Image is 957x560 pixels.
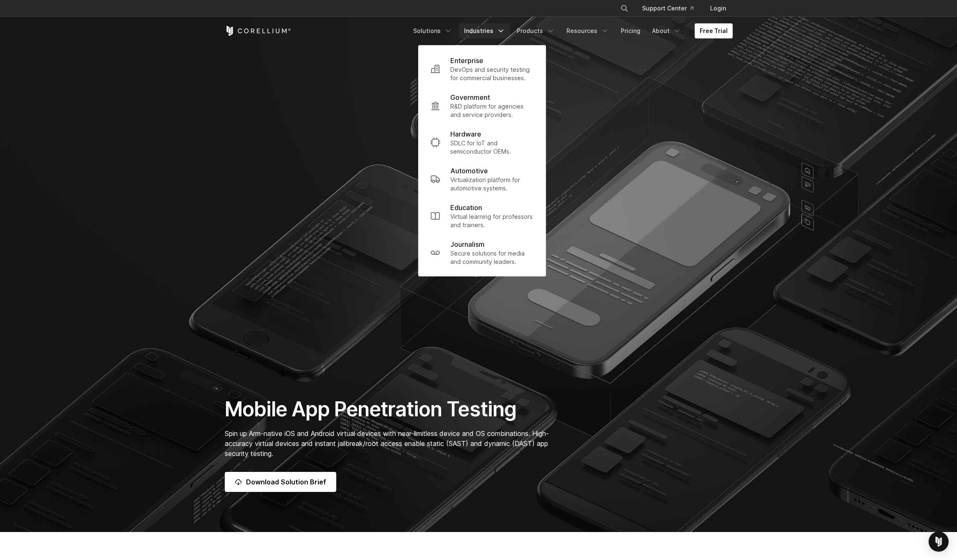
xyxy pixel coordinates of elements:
a: Free Trial [695,23,733,38]
a: Support Center [635,1,700,16]
p: Automotive [450,166,488,176]
p: DevOps and security testing for commercial businesses. [450,66,534,82]
button: Search [617,1,632,16]
p: Virtualization platform for automotive systems. [450,176,534,193]
p: Education [450,203,482,213]
a: Solutions [408,23,457,38]
a: Hardware SDLC for IoT and semiconductor OEMs. [424,124,541,161]
div: Open Intercom Messenger [929,532,949,552]
a: Government R&D platform for agencies and service providers. [424,87,541,124]
p: Journalism [450,239,485,249]
a: Download Solution Brief [225,472,336,492]
p: Hardware [450,129,481,139]
p: Enterprise [450,56,483,66]
a: Automotive Virtualization platform for automotive systems. [424,161,541,198]
p: Secure solutions for media and community leaders. [450,249,534,266]
a: Journalism Secure solutions for media and community leaders. [424,234,541,271]
a: Education Virtual learning for professors and trainers. [424,198,541,234]
p: Virtual learning for professors and trainers. [450,213,534,229]
p: SDLC for IoT and semiconductor OEMs. [450,139,534,156]
p: R&D platform for agencies and service providers. [450,102,534,119]
span: Spin up Arm-native iOS and Android virtual devices with near-limitless device and OS combinations... [225,429,549,458]
a: Login [703,1,733,16]
div: Navigation Menu [408,23,733,38]
a: Industries [459,23,510,38]
a: Enterprise DevOps and security testing for commercial businesses. [424,51,541,87]
a: Resources [561,23,614,38]
h1: Mobile App Penetration Testing [225,397,558,422]
a: About [647,23,686,38]
a: Products [512,23,560,38]
span: Download Solution Brief [246,477,326,487]
a: Corellium Home [225,26,291,36]
div: Navigation Menu [610,1,733,16]
a: Pricing [616,23,645,38]
p: Government [450,92,490,102]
